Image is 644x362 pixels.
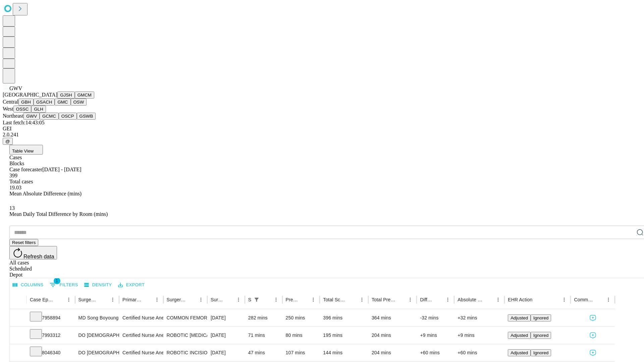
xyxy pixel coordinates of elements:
[196,295,206,304] button: Menu
[48,280,80,290] button: Show filters
[9,246,57,259] button: Refresh data
[248,327,279,344] div: 71 mins
[9,173,17,178] span: 399
[13,330,23,342] button: Expand
[9,145,43,155] button: Table View
[3,120,45,125] span: Last fetch: 14:43:05
[23,254,54,259] span: Refresh data
[323,327,365,344] div: 195 mins
[508,332,531,339] button: Adjusted
[458,309,501,326] div: +32 mins
[9,239,38,246] button: Reset filters
[30,297,54,302] div: Case Epic Id
[78,344,116,361] div: DO [DEMOGRAPHIC_DATA] [PERSON_NAME]
[252,295,261,304] div: 1 active filter
[9,211,108,217] span: Mean Daily Total Difference by Room (mins)
[143,295,152,304] button: Sort
[248,297,251,302] div: Scheduled In Room Duration
[99,295,108,304] button: Sort
[458,327,501,344] div: +9 mins
[323,309,365,326] div: 396 mins
[286,297,299,302] div: Predicted In Room Duration
[13,312,23,324] button: Expand
[443,295,452,304] button: Menu
[357,295,367,304] button: Menu
[531,332,551,339] button: Ignored
[30,327,72,344] div: 7993312
[420,344,451,361] div: +60 mins
[574,297,593,302] div: Comments
[286,309,317,326] div: 250 mins
[286,344,317,361] div: 107 mins
[9,167,42,172] span: Case forecaster
[3,99,18,105] span: Central
[420,297,433,302] div: Difference
[211,327,241,344] div: [DATE]
[57,92,75,99] button: GJSH
[508,314,531,321] button: Adjusted
[78,327,116,344] div: DO [DEMOGRAPHIC_DATA] [PERSON_NAME]
[533,333,548,338] span: Ignored
[3,126,641,132] div: GEI
[11,280,45,290] button: Select columns
[348,295,357,304] button: Sort
[604,295,613,304] button: Menu
[531,349,551,356] button: Ignored
[252,295,261,304] button: Show filters
[309,295,318,304] button: Menu
[42,167,81,172] span: [DATE] - [DATE]
[83,280,114,290] button: Density
[3,138,13,145] button: @
[594,295,604,304] button: Sort
[372,297,396,302] div: Total Predicted Duration
[9,185,21,190] span: 19.03
[9,85,22,91] span: GWV
[533,295,542,304] button: Sort
[54,278,60,284] span: 1
[299,295,309,304] button: Sort
[3,106,13,112] span: West
[508,297,532,302] div: EHR Action
[23,113,40,120] button: GWV
[64,295,73,304] button: Menu
[116,280,146,290] button: Export
[9,191,82,196] span: Mean Absolute Difference (mins)
[458,344,501,361] div: +60 mins
[9,179,33,184] span: Total cases
[122,309,160,326] div: Certified Nurse Anesthetist
[40,113,59,120] button: GCMC
[511,350,528,355] span: Adjusted
[3,113,23,119] span: Northeast
[420,327,451,344] div: +9 mins
[533,315,548,320] span: Ignored
[3,92,57,98] span: [GEOGRAPHIC_DATA]
[533,350,548,355] span: Ignored
[5,139,10,144] span: @
[224,295,234,304] button: Sort
[30,344,72,361] div: 8046340
[167,327,204,344] div: ROBOTIC [MEDICAL_DATA]
[13,106,32,113] button: OSSC
[434,295,443,304] button: Sort
[271,295,281,304] button: Menu
[396,295,406,304] button: Sort
[372,309,414,326] div: 364 mins
[59,113,77,120] button: OSCP
[12,148,34,154] span: Table View
[13,347,23,359] button: Expand
[211,344,241,361] div: [DATE]
[323,297,347,302] div: Total Scheduled Duration
[167,309,204,326] div: COMMON FEMORAL [MEDICAL_DATA]
[508,349,531,356] button: Adjusted
[12,240,36,245] span: Reset filters
[18,99,34,106] button: GBH
[122,297,142,302] div: Primary Service
[458,297,483,302] div: Absolute Difference
[248,344,279,361] div: 47 mins
[167,344,204,361] div: ROBOTIC INCISIONAL/VENTRAL/UMBILICAL [MEDICAL_DATA] INITIAL < 3 CM REDUCIBLE
[211,309,241,326] div: [DATE]
[323,344,365,361] div: 144 mins
[108,295,117,304] button: Menu
[31,106,46,113] button: GLH
[152,295,162,304] button: Menu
